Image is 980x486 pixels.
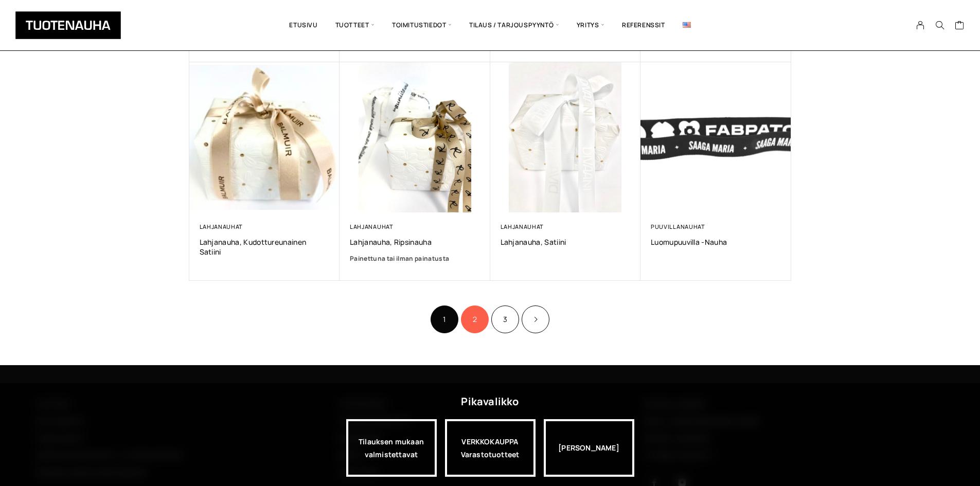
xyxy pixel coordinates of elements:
a: Lahjanauhat [350,223,394,230]
img: Tuotenauha Oy [15,11,121,39]
a: Painettuna tai ilman painatusta [350,254,480,264]
a: Lahjanauhat [200,223,243,230]
a: Sivu 2 [461,305,489,333]
a: Tilauksen mukaan valmistettavat [346,419,437,477]
img: English [683,22,691,28]
strong: Painettuna tai ilman painatusta [350,254,449,263]
span: Tilaus / Tarjouspyyntö [460,8,568,43]
a: Referenssit [613,8,674,43]
div: VERKKOKAUPPA Varastotuotteet [445,419,536,477]
a: Lahjanauhat [501,223,544,230]
a: Cart [955,20,965,32]
span: Toimitustiedot [383,8,460,43]
nav: Product Pagination [189,304,791,334]
a: Puuvillanauhat [651,223,705,230]
a: Luomupuuvilla -nauha [651,237,781,247]
button: Search [930,21,950,30]
a: My Account [911,21,931,30]
a: Etusivu [280,8,326,43]
a: Lahjanauha, kudottureunainen satiini [200,237,330,257]
a: Sivu 3 [491,305,519,333]
a: Lahjanauha, ripsinauha [350,237,480,247]
a: VERKKOKAUPPAVarastotuotteet [445,419,536,477]
a: Lahjanauha, satiini [501,237,631,247]
div: [PERSON_NAME] [544,419,634,477]
span: Sivu 1 [431,305,458,333]
div: Pikavalikko [461,392,519,411]
span: Yritys [568,8,613,43]
span: Tuotteet [327,8,383,43]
